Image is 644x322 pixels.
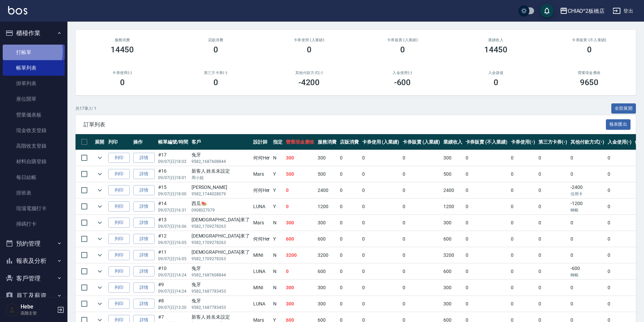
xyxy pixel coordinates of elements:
h3: 0 [213,45,218,54]
td: 0 [606,247,634,263]
th: 店販消費 [338,134,360,150]
a: 詳情 [133,250,155,261]
h2: 入金儲值 [457,71,534,75]
td: #15 [156,182,190,198]
td: 0 [509,280,537,296]
button: expand row [95,266,105,276]
h5: Hebe [21,303,55,310]
p: 09/07 (日) 16:05 [158,240,188,246]
td: 0 [338,231,360,247]
td: 0 [360,182,401,198]
div: [PERSON_NAME] [192,184,250,191]
td: 0 [401,150,442,166]
td: 600 [284,231,316,247]
a: 詳情 [133,218,155,228]
th: 第三方卡券(-) [537,134,569,150]
div: 兔牙 [192,151,250,158]
p: 轉帳 [570,272,604,278]
h3: 0 [587,45,592,54]
td: 0 [537,166,569,182]
td: 0 [606,296,634,312]
a: 高階收支登錄 [3,138,65,154]
td: 0 [338,150,360,166]
p: 09/07 (日) 18:01 [158,175,188,181]
td: 0 [360,231,401,247]
td: 600 [316,231,338,247]
td: 300 [442,296,464,312]
td: 0 [464,296,509,312]
td: 0 [606,264,634,279]
button: expand row [95,234,105,244]
td: N [271,296,284,312]
h3: 0 [400,45,405,54]
td: 0 [569,280,606,296]
button: 列印 [108,153,130,163]
td: 0 [464,247,509,263]
h2: 營業現金應收 [551,71,628,75]
td: 0 [284,199,316,215]
td: #8 [156,296,190,312]
td: 0 [464,231,509,247]
p: 09/07 (日) 18:02 [158,158,188,165]
td: 0 [360,150,401,166]
td: Y [271,166,284,182]
td: #9 [156,280,190,296]
button: 列印 [108,169,130,179]
td: 300 [284,296,316,312]
button: 列印 [108,218,130,228]
td: 1200 [316,199,338,215]
td: 0 [606,231,634,247]
td: N [271,264,284,279]
p: 9582_1744028079 [192,191,250,197]
td: 3200 [442,247,464,263]
td: 0 [569,166,606,182]
a: 掛單列表 [3,76,65,91]
td: 0 [360,199,401,215]
p: 9582_1709278263 [192,256,250,262]
td: 3200 [316,247,338,263]
h2: 其他付款方式(-) [270,71,348,75]
td: 0 [606,199,634,215]
td: 500 [442,166,464,182]
td: 600 [442,231,464,247]
td: 0 [569,247,606,263]
h3: 0 [213,78,218,87]
td: N [271,215,284,231]
p: 轉帳 [570,207,604,213]
th: 卡券販賣 (不入業績) [464,134,509,150]
p: 高階主管 [21,310,55,316]
td: 0 [284,182,316,198]
td: 0 [537,182,569,198]
td: 0 [401,264,442,279]
td: 3200 [284,247,316,263]
p: 09/07 (日) 14:24 [158,272,188,278]
td: 300 [442,215,464,231]
td: 0 [537,199,569,215]
th: 帳單編號/時間 [156,134,190,150]
th: 卡券使用 (入業績) [360,134,401,150]
td: LUNA [252,199,272,215]
td: 300 [284,150,316,166]
a: 詳情 [133,153,155,163]
td: 0 [338,199,360,215]
h2: 店販消費 [177,38,254,42]
td: 0 [569,150,606,166]
td: 0 [338,215,360,231]
h2: 卡券使用 (入業績) [270,38,348,42]
td: 0 [360,215,401,231]
div: 兔牙 [192,281,250,288]
td: 0 [606,182,634,198]
div: 西瓜🍉 [192,200,250,207]
td: 0 [537,247,569,263]
td: 何何Her [252,150,272,166]
th: 設計師 [252,134,272,150]
td: 0 [338,247,360,263]
button: expand row [95,169,105,179]
div: 兔牙 [192,297,250,304]
div: [DEMOGRAPHIC_DATA]來了 [192,249,250,256]
td: 0 [569,215,606,231]
button: 報表及分析 [3,252,65,270]
button: 登出 [610,5,636,17]
td: 0 [537,150,569,166]
p: 共 17 筆, 1 / 1 [76,105,96,112]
